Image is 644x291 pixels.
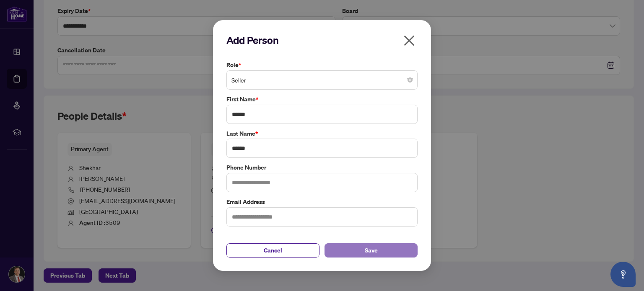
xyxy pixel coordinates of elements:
[226,33,418,47] h2: Add Person
[226,163,418,172] label: Phone Number
[365,244,378,257] span: Save
[226,243,319,258] button: Cancel
[325,243,418,258] button: Save
[610,262,636,287] button: Open asap
[402,34,416,47] span: close
[226,60,418,70] label: Role
[226,95,418,104] label: First Name
[264,244,282,257] span: Cancel
[231,72,413,88] span: Seller
[226,197,418,206] label: Email Address
[408,77,413,82] span: close-circle
[226,129,418,138] label: Last Name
